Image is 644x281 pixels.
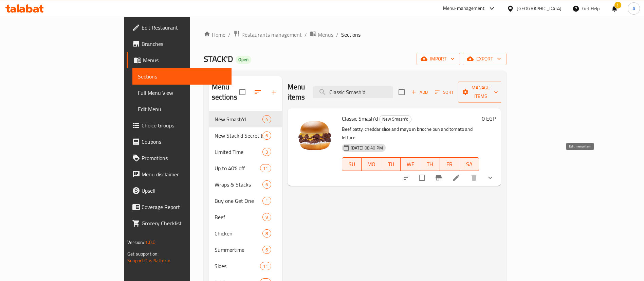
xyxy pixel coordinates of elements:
[215,115,263,123] span: New Smash'd
[394,85,409,99] span: Select section
[417,53,460,65] button: import
[262,115,271,123] div: items
[127,215,232,231] a: Grocery Checklist
[241,31,302,39] span: Restaurants management
[468,55,501,63] span: export
[145,238,155,247] span: 1.0.0
[209,193,282,209] div: Buy one Get One1
[262,131,271,140] div: items
[127,249,159,258] span: Get support on:
[341,31,361,39] span: Sections
[215,164,260,172] span: Up to 40% off
[127,238,144,247] span: Version:
[420,157,440,171] button: TH
[263,116,271,123] span: 4
[430,170,447,186] button: Branch-specific-item
[462,159,476,169] span: SA
[143,56,226,64] span: Menus
[262,229,271,238] div: items
[384,159,398,169] span: TU
[288,82,305,102] h2: Menu items
[305,31,307,39] li: /
[204,30,507,39] nav: breadcrumb
[435,88,454,96] span: Sort
[209,209,282,225] div: Beef9
[142,170,226,178] span: Menu disclaimer
[215,197,263,205] span: Buy one Get One
[215,229,263,238] div: Chicken
[423,159,437,169] span: TH
[380,115,411,123] span: New Smash'd
[209,127,282,144] div: New Stack'd Secret Line6
[132,68,232,85] a: Sections
[401,157,420,171] button: WE
[142,138,226,146] span: Coupons
[215,131,263,140] span: New Stack'd Secret Line
[260,262,271,270] div: items
[215,148,263,156] span: Limited Time
[433,87,455,98] button: Sort
[415,171,429,185] span: Select to update
[127,52,232,68] a: Menus
[127,36,232,52] a: Branches
[127,19,232,36] a: Edit Restaurant
[260,263,271,269] span: 11
[422,55,455,63] span: import
[132,101,232,117] a: Edit Menu
[138,105,226,113] span: Edit Menu
[142,203,226,211] span: Coverage Report
[142,40,226,48] span: Branches
[262,213,271,221] div: items
[482,114,496,123] h6: 0 EGP
[443,4,485,13] div: Menu-management
[204,51,233,67] span: STACK'D
[482,170,498,186] button: show more
[132,85,232,101] a: Full Menu View
[293,114,336,157] img: Classic Smash'd
[517,5,562,12] div: [GEOGRAPHIC_DATA]
[313,86,393,98] input: search
[263,149,271,155] span: 3
[263,214,271,221] span: 9
[409,87,430,98] button: Add
[440,157,460,171] button: FR
[399,170,415,186] button: sort-choices
[250,84,266,100] span: Sort sections
[209,258,282,274] div: Sides11
[215,213,263,221] span: Beef
[142,23,226,32] span: Edit Restaurant
[127,166,232,182] a: Menu disclaimer
[262,197,271,205] div: items
[127,134,232,150] a: Coupons
[381,157,401,171] button: TU
[236,56,251,64] div: Open
[458,82,503,103] button: Manage items
[263,198,271,204] span: 1
[209,144,282,160] div: Limited Time3
[342,125,479,142] p: Beef patty, cheddar slice and mayo in brioche bun and tomato and lettuce
[215,180,263,189] span: Wraps & Stacks
[342,113,378,124] span: Classic Smash'd
[215,246,263,254] span: Summertime
[318,31,333,39] span: Menus
[215,262,260,270] span: Sides
[266,84,282,100] button: Add section
[142,187,226,195] span: Upsell
[466,170,482,186] button: delete
[262,180,271,189] div: items
[127,182,232,199] a: Upsell
[260,165,271,172] span: 11
[409,87,430,98] span: Add item
[127,117,232,134] a: Choice Groups
[236,57,251,63] span: Open
[209,225,282,242] div: Chicken8
[142,121,226,129] span: Choice Groups
[348,145,386,151] span: [DATE] 08:40 PM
